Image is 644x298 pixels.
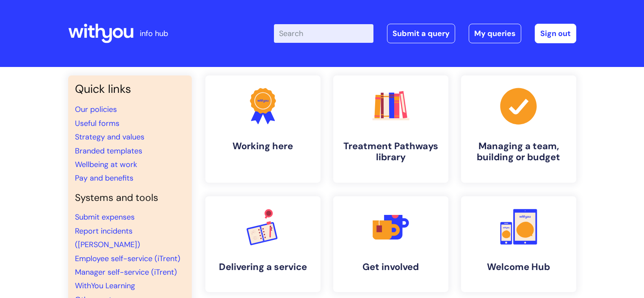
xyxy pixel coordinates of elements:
[75,118,119,128] a: Useful forms
[75,104,117,114] a: Our policies
[468,141,569,163] h4: Managing a team, building or budget
[461,75,576,183] a: Managing a team, building or budget
[205,196,321,292] a: Delivering a service
[333,196,448,292] a: Get involved
[469,24,521,43] a: My queries
[75,82,185,96] h3: Quick links
[75,146,142,156] a: Branded templates
[274,24,576,43] div: | -
[75,281,135,291] a: WithYou Learning
[75,192,185,204] h4: Systems and tools
[75,226,140,250] a: Report incidents ([PERSON_NAME])
[274,24,373,43] input: Search
[205,75,321,183] a: Working here
[75,267,177,277] a: Manager self-service (iTrent)
[75,159,137,170] a: Wellbeing at work
[75,212,135,222] a: Submit expenses
[140,27,168,40] p: info hub
[75,173,133,183] a: Pay and benefits
[212,141,314,152] h4: Working here
[387,24,455,43] a: Submit a query
[340,262,442,273] h4: Get involved
[75,132,144,142] a: Strategy and values
[468,262,569,273] h4: Welcome Hub
[340,141,442,163] h4: Treatment Pathways library
[333,75,448,183] a: Treatment Pathways library
[461,196,576,292] a: Welcome Hub
[535,24,576,43] a: Sign out
[75,253,180,264] a: Employee self-service (iTrent)
[212,262,314,273] h4: Delivering a service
